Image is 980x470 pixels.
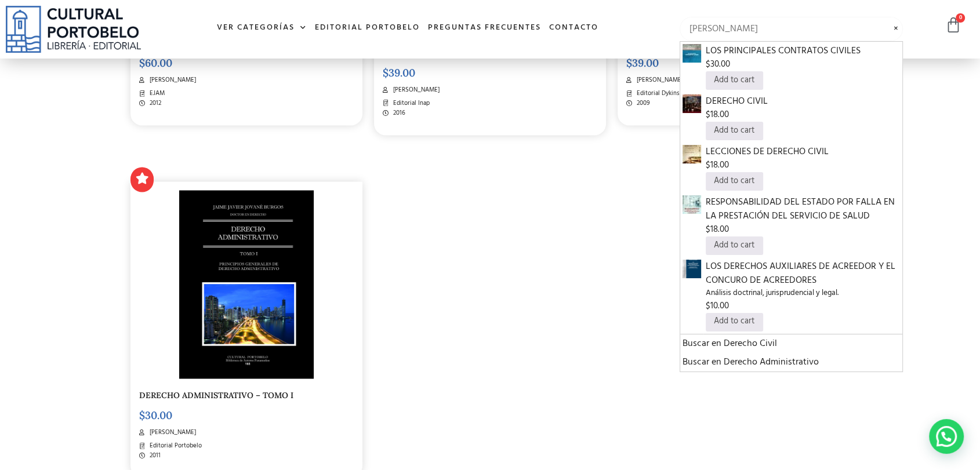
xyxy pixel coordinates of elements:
[634,99,650,108] span: 2009
[706,195,900,223] span: RESPONSABILIDAD DEL ESTADO POR FALLA EN LA PRESTACIÓN DEL SERVICIO DE SALUD
[683,96,701,111] a: DERECHO CIVIL
[706,260,900,287] span: LOS DERECHOS AUXILIARES DE ACREEDOR Y EL CONCURO DE ACREEDORES
[706,108,729,122] bdi: 18.00
[626,56,659,70] bdi: 39.00
[390,85,440,95] span: [PERSON_NAME]
[179,190,313,378] img: BA-165-JOVANE-DERECHO ADMINISTRATIVO 11X17-01
[683,260,701,278] img: Screen_Shot_2019-07-05_at_1.35.44_PM-2.png
[683,147,701,162] a: LECCIONES DE DERECHO CIVIL
[139,408,145,421] span: $
[683,46,701,61] a: LOS PRINCIPALES CONTRATOS CIVILES
[383,66,389,79] span: $
[706,299,710,313] span: $
[680,17,903,41] input: Búsqueda
[683,355,900,369] a: Buscar en Derecho Administrativo
[683,195,701,214] img: img20230429_11251132
[706,299,729,313] bdi: 10.00
[889,22,903,23] span: Limpiar
[706,236,763,255] a: Add to cart: “RESPONSABILIDAD DEL ESTADO POR FALLA EN LA PRESTACIÓN DEL SERVICIO DE SALUD”
[147,440,202,450] span: Editorial Portobelo
[706,172,763,191] a: Add to cart: “LECCIONES DE DERECHO CIVIL”
[706,223,729,236] bdi: 18.00
[213,16,311,41] a: Ver Categorías
[626,56,632,70] span: $
[956,13,965,23] span: 0
[706,158,729,172] bdi: 18.00
[706,145,900,159] span: LECCIONES DE DERECHO CIVIL
[139,56,172,70] bdi: 60.00
[634,75,683,85] span: [PERSON_NAME]
[706,195,900,236] a: RESPONSABILIDAD DEL ESTADO POR FALLA EN LA PRESTACIÓN DEL SERVICIO DE SALUD$18.00
[706,94,900,122] a: DERECHO CIVIL$18.00
[147,99,161,108] span: 2012
[706,108,710,122] span: $
[634,89,687,99] span: Editorial Dykinson
[139,56,145,70] span: $
[545,16,602,41] a: Contacto
[706,287,900,299] span: Análisis doctrinal, jurisprudencial y legal.
[683,94,701,113] img: img20240412_11031571
[706,122,763,140] a: Add to cart: “DERECHO CIVIL”
[706,145,900,172] a: LECCIONES DE DERECHO CIVIL$18.00
[683,261,701,276] a: LOS DERECHOS AUXILIARES DE ACREEDOR Y EL CONCURO DE ACREEDORES
[683,44,701,63] img: img20230905_16121844
[706,44,900,71] a: LOS PRINCIPALES CONTRATOS CIVILES$30.00
[706,260,900,312] a: LOS DERECHOS AUXILIARES DE ACREEDOR Y EL CONCURO DE ACREEDORESAnálisis doctrinal, jurisprudencial...
[311,16,424,41] a: Editorial Portobelo
[706,158,710,172] span: $
[139,408,172,421] bdi: 30.00
[706,57,730,71] bdi: 30.00
[683,145,701,163] img: img20230429_11270214
[706,44,900,58] span: LOS PRINCIPALES CONTRATOS CIVILES
[147,427,196,437] span: [PERSON_NAME]
[683,197,701,212] a: RESPONSABILIDAD DEL ESTADO POR FALLA EN LA PRESTACIÓN DEL SERVICIO DE SALUD
[147,75,196,85] span: [PERSON_NAME]
[139,389,293,400] a: DERECHO ADMINISTRATIVO – TOMO I
[390,99,430,108] span: Editorial Inap
[424,16,545,41] a: Preguntas frecuentes
[706,313,763,331] a: Add to cart: “LOS DERECHOS AUXILIARES DE ACREEDOR Y EL CONCURO DE ACREEDORES”
[706,94,900,108] span: DERECHO CIVIL
[383,66,415,79] bdi: 39.00
[147,89,165,99] span: EJAM
[706,57,710,71] span: $
[945,17,961,34] a: 0
[706,223,710,236] span: $
[706,71,763,90] a: Add to cart: “LOS PRINCIPALES CONTRATOS CIVILES”
[390,108,405,118] span: 2016
[683,337,900,351] a: Buscar en Derecho Civil
[147,450,161,460] span: 2011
